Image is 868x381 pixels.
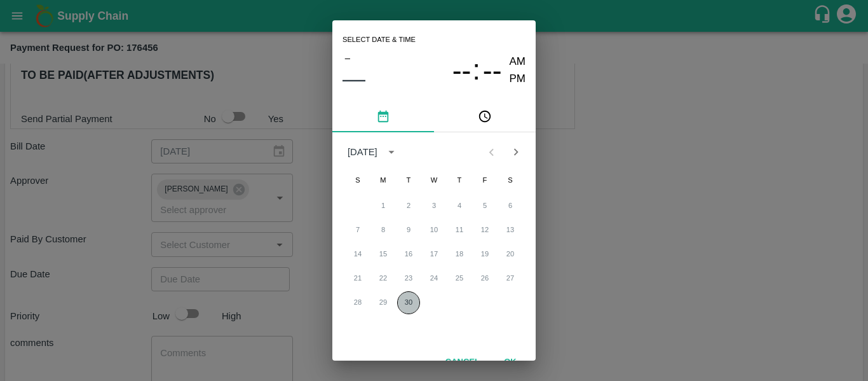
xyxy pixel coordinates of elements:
button: PM [510,71,526,88]
span: Tuesday [397,168,420,193]
span: Sunday [346,168,369,193]
button: – [342,50,353,66]
span: Friday [473,168,496,193]
span: Wednesday [423,168,445,193]
button: Next month [504,140,528,164]
button: calendar view is open, switch to year view [381,142,402,162]
button: Cancel [440,351,485,373]
span: -- [483,54,502,87]
button: –– [342,66,365,92]
span: Thursday [448,168,471,193]
span: Saturday [499,168,522,193]
button: -- [452,53,471,87]
button: pick time [434,102,536,132]
button: AM [510,53,526,71]
span: Select date & time [342,31,416,50]
button: -- [483,53,502,87]
span: Monday [372,168,395,193]
button: pick date [332,102,434,132]
span: : [472,53,480,87]
button: OK [490,351,531,373]
div: [DATE] [348,145,377,159]
span: -- [452,54,471,87]
span: – [345,50,350,66]
button: 30 [397,291,420,314]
